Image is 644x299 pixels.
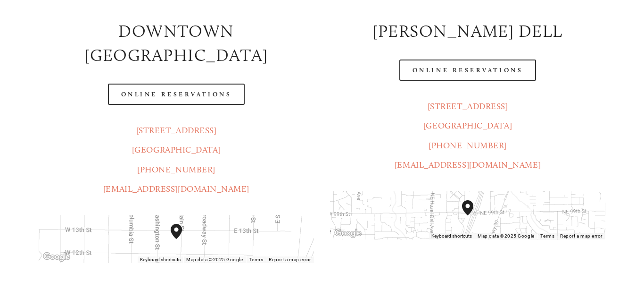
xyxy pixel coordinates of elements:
a: [PHONE_NUMBER] [137,164,215,175]
span: Map data ©2025 Google [478,233,534,239]
button: Keyboard shortcuts [431,233,472,239]
a: Report a map error [560,233,603,239]
a: [EMAIL_ADDRESS][DOMAIN_NAME] [395,160,541,170]
a: Terms [249,257,264,262]
a: Open this area in Google Maps (opens a new window) [332,227,363,239]
a: [GEOGRAPHIC_DATA] [132,145,221,155]
a: [EMAIL_ADDRESS][DOMAIN_NAME] [103,184,249,194]
a: Report a map error [269,257,311,262]
a: [GEOGRAPHIC_DATA] [423,120,512,131]
a: [STREET_ADDRESS] [428,101,508,111]
button: Keyboard shortcuts [140,256,181,263]
a: Terms [540,233,555,239]
img: Google [41,251,72,263]
img: Google [332,227,363,239]
a: Open this area in Google Maps (opens a new window) [41,251,72,263]
span: Map data ©2025 Google [186,257,243,262]
div: Amaro's Table 1220 Main Street vancouver, United States [171,224,193,254]
a: [PHONE_NUMBER] [429,140,507,151]
a: Online Reservations [108,84,245,105]
a: [STREET_ADDRESS] [136,125,217,136]
div: Amaro's Table 816 Northeast 98th Circle Vancouver, WA, 98665, United States [462,200,485,231]
a: Online Reservations [399,60,536,81]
